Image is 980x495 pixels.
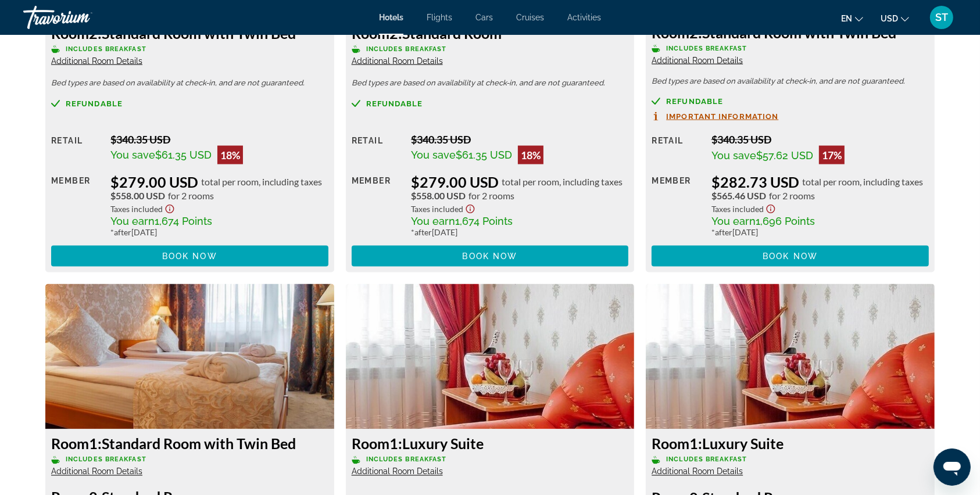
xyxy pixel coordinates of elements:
a: Travorium [23,2,140,33]
div: * [DATE] [711,227,929,237]
img: Standard Room with Twin Bed [45,284,334,429]
a: Refundable [652,97,929,106]
a: Refundable [352,99,629,108]
span: after [715,227,732,237]
span: Important Information [666,113,778,120]
span: 1: [652,435,702,453]
div: * [DATE] [411,227,628,237]
span: $558.00 USD [411,191,466,201]
button: Change language [841,10,863,27]
span: 1,696 Points [756,215,815,227]
div: $340.35 USD [411,133,628,146]
span: Activities [567,13,601,22]
div: Member [51,173,102,237]
div: $279.00 USD [411,173,628,191]
span: Taxes included [411,204,463,214]
span: Hotels [379,13,403,22]
button: Important Information [652,112,778,121]
div: Retail [652,133,702,164]
span: for 2 rooms [168,191,214,201]
iframe: Кнопка запуска окна обмена сообщениями [933,449,971,486]
span: Room [51,435,89,453]
span: $61.35 USD [155,149,212,161]
div: Retail [352,133,402,164]
span: for 2 rooms [468,191,514,201]
span: You earn [711,215,756,227]
span: 1,674 Points [155,215,212,227]
span: Refundable [666,98,723,105]
p: Bed types are based on availability at check-in, and are not guaranteed. [352,79,629,87]
span: Room [352,435,389,453]
span: total per room, including taxes [502,177,623,187]
span: ST [935,12,948,23]
button: Change currency [881,10,909,27]
span: Additional Room Details [352,56,443,66]
button: Book now [652,246,929,267]
span: You save [411,149,456,161]
span: en [841,14,852,23]
span: Taxes included [711,204,764,214]
span: You earn [110,215,155,227]
img: Luxury Suite [646,284,935,429]
span: $57.62 USD [756,149,813,162]
span: Book now [162,252,217,261]
span: Additional Room Details [352,467,443,476]
p: Bed types are based on availability at check-in, and are not guaranteed. [51,79,328,87]
span: total per room, including taxes [802,177,923,187]
span: Additional Room Details [51,56,142,66]
span: Includes Breakfast [666,45,747,52]
span: Taxes included [110,204,163,214]
span: Includes Breakfast [66,456,146,464]
span: 1: [51,435,102,453]
p: Bed types are based on availability at check-in, and are not guaranteed. [652,77,929,85]
span: Includes Breakfast [666,456,747,464]
div: Member [652,173,702,237]
div: $340.35 USD [711,133,929,146]
span: 1,674 Points [455,215,513,227]
div: * [DATE] [110,227,328,237]
div: 18% [217,146,243,164]
a: Cruises [516,13,544,22]
button: Show Taxes and Fees disclaimer [163,201,177,214]
button: Show Taxes and Fees disclaimer [764,201,778,214]
span: You save [711,149,756,162]
span: $61.35 USD [456,149,512,161]
span: for 2 rooms [769,191,815,201]
span: USD [881,14,898,23]
span: $565.46 USD [711,191,766,201]
span: after [114,227,131,237]
h3: Standard Room with Twin Bed [51,435,328,453]
span: Includes Breakfast [366,456,447,464]
span: total per room, including taxes [201,177,322,187]
div: 18% [518,146,543,164]
div: 17% [819,146,845,164]
img: Luxury Suite [346,284,635,429]
h3: Luxury Suite [352,435,629,453]
h3: Luxury Suite [652,435,929,453]
button: User Menu [927,5,957,30]
div: $282.73 USD [711,173,929,191]
span: Refundable [66,100,123,107]
span: You earn [411,215,455,227]
span: You save [110,149,155,161]
div: Member [352,173,402,237]
span: Includes Breakfast [366,45,447,53]
span: $558.00 USD [110,191,165,201]
div: Retail [51,133,102,164]
div: $340.35 USD [110,133,328,146]
span: Additional Room Details [51,467,142,476]
div: $279.00 USD [110,173,328,191]
a: Flights [427,13,452,22]
a: Refundable [51,99,328,108]
span: Includes Breakfast [66,45,146,53]
span: Book now [463,252,518,261]
span: Room [652,435,689,453]
span: Book now [763,252,818,261]
span: after [414,227,432,237]
a: Cars [475,13,493,22]
button: Book now [352,246,629,267]
span: Refundable [366,100,423,107]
